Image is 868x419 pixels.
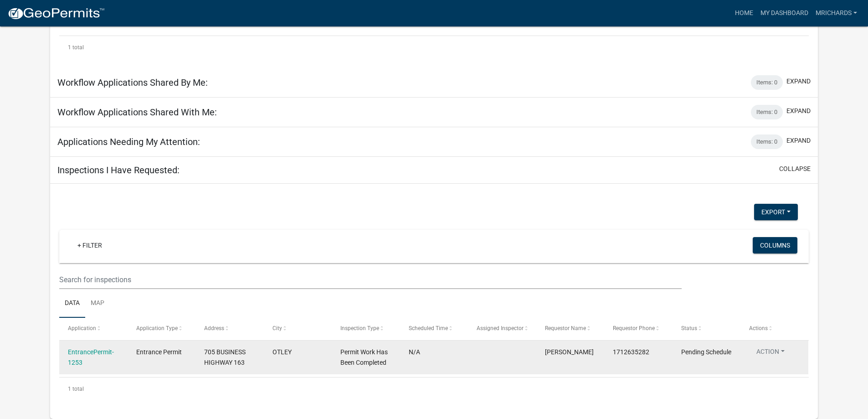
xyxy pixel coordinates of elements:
[59,378,809,400] div: 1 total
[57,77,208,88] h5: Workflow Applications Shared By Me:
[332,318,400,340] datatable-header-cell: Inspection Type
[57,136,200,147] h5: Applications Needing My Attention:
[272,348,292,356] span: OTLEY
[85,289,110,318] a: Map
[468,318,536,340] datatable-header-cell: Assigned Inspector
[751,75,783,90] div: Items: 0
[136,325,178,331] span: Application Type
[409,348,420,356] span: N/A
[59,318,127,340] datatable-header-cell: Application
[613,325,655,331] span: Requestor Phone
[128,318,195,340] datatable-header-cell: Application Type
[672,318,740,340] datatable-header-cell: Status
[57,107,217,118] h5: Workflow Applications Shared With Me:
[59,270,681,289] input: Search for inspections
[731,5,757,22] a: Home
[57,165,180,176] h5: Inspections I Have Requested:
[400,318,468,340] datatable-header-cell: Scheduled Time
[749,347,792,360] button: Action
[68,348,114,366] a: EntrancePermit-1253
[613,348,649,356] span: 1712635282
[204,348,246,366] span: 705 BUSINESS HIGHWAY 163
[545,325,586,331] span: Requestor Name
[681,348,731,356] span: Pending Schedule
[751,105,783,119] div: Items: 0
[753,237,797,253] button: Columns
[786,106,811,116] button: expand
[204,325,224,331] span: Address
[545,348,594,356] span: Michael Richards
[477,325,524,331] span: Assigned Inspector
[340,348,388,366] span: Permit Work Has Been Completed
[59,36,809,59] div: 1 total
[779,164,811,174] button: collapse
[409,325,448,331] span: Scheduled Time
[272,325,282,331] span: City
[812,5,861,22] a: mrichards
[757,5,812,22] a: My Dashboard
[264,318,332,340] datatable-header-cell: City
[754,204,798,220] button: Export
[136,348,182,356] span: Entrance Permit
[740,318,808,340] datatable-header-cell: Actions
[68,325,96,331] span: Application
[50,184,818,419] div: collapse
[604,318,672,340] datatable-header-cell: Requestor Phone
[786,77,811,86] button: expand
[536,318,604,340] datatable-header-cell: Requestor Name
[681,325,697,331] span: Status
[751,134,783,149] div: Items: 0
[195,318,263,340] datatable-header-cell: Address
[70,237,109,253] a: + Filter
[786,136,811,145] button: expand
[749,325,768,331] span: Actions
[340,325,379,331] span: Inspection Type
[59,289,85,318] a: Data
